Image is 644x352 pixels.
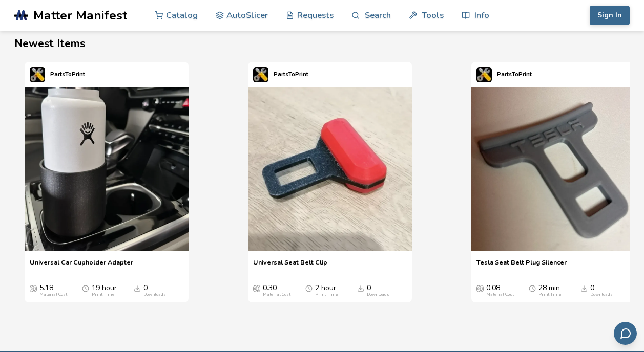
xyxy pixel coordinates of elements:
[367,284,389,297] div: 0
[538,284,561,297] div: 28 min
[497,69,532,80] p: PartsToPrint
[14,36,630,52] h2: Newest Items
[538,292,561,297] div: Print Time
[476,284,484,292] span: Average Cost
[92,284,117,297] div: 19 hour
[33,8,127,23] span: Matter Manifest
[590,6,630,25] button: Sign In
[82,284,89,292] span: Average Print Time
[248,62,314,87] a: PartsToPrint's profilePartsToPrint
[590,292,613,297] div: Downloads
[315,284,338,297] div: 2 hour
[590,284,613,297] div: 0
[486,292,514,297] div: Material Cost
[305,284,313,292] span: Average Print Time
[92,292,114,297] div: Print Time
[476,258,567,274] a: Tesla Seat Belt Plug Silencer
[25,62,90,87] a: PartsToPrint's profilePartsToPrint
[30,258,133,274] a: Universal Car Cupholder Adapter
[471,62,537,87] a: PartsToPrint's profilePartsToPrint
[143,292,166,297] div: Downloads
[263,292,290,297] div: Material Cost
[50,69,85,80] p: PartsToPrint
[529,284,536,292] span: Average Print Time
[134,284,141,292] span: Downloads
[30,67,45,82] img: PartsToPrint's profile
[248,62,461,302] swiper-slide: 2 / 4
[274,69,308,80] p: PartsToPrint
[357,284,364,292] span: Downloads
[39,292,67,297] div: Material Cost
[486,284,514,297] div: 0.08
[263,284,290,297] div: 0.30
[315,292,338,297] div: Print Time
[143,284,166,297] div: 0
[253,258,327,274] a: Universal Seat Belt Clip
[25,62,238,302] swiper-slide: 1 / 4
[39,284,67,297] div: 5.18
[30,284,37,292] span: Average Cost
[476,67,492,82] img: PartsToPrint's profile
[367,292,389,297] div: Downloads
[253,284,260,292] span: Average Cost
[253,67,268,82] img: PartsToPrint's profile
[614,322,637,345] button: Send feedback via email
[580,284,588,292] span: Downloads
